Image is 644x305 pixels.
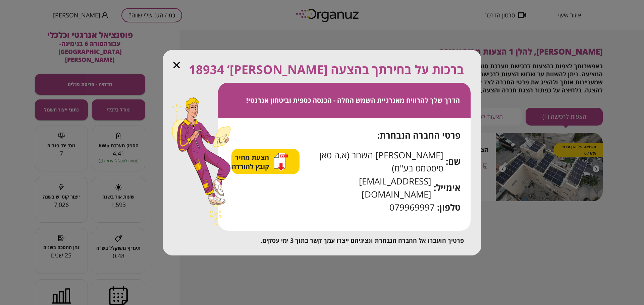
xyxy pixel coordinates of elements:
[300,149,443,175] span: [PERSON_NAME] השחר (א.ה סאן סיסטמס בע"מ)
[437,201,461,214] span: טלפון:
[389,201,435,214] span: 079969997
[189,61,464,79] span: ברכות על בחירתך בהצעה [PERSON_NAME]’ 18934
[300,175,431,201] span: [EMAIL_ADDRESS][DOMAIN_NAME]
[231,129,461,142] div: פרטי החברה הנבחרת:
[232,153,271,171] span: הצעת מחיר קובץ להורדה
[446,155,461,168] span: שם:
[434,181,461,194] span: אימייל:
[246,96,460,105] span: הדרך שלך להרוויח מאנרגיית השמש החלה - הכנסה כספית וביטחון אנרגטי!
[261,236,464,244] span: פרטיך הועברו אל החברה הנבחרת ונציגיהם ייצרו עמך קשר בתוך 3 ימי עסקים.
[232,153,288,171] button: הצעת מחיר קובץ להורדה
